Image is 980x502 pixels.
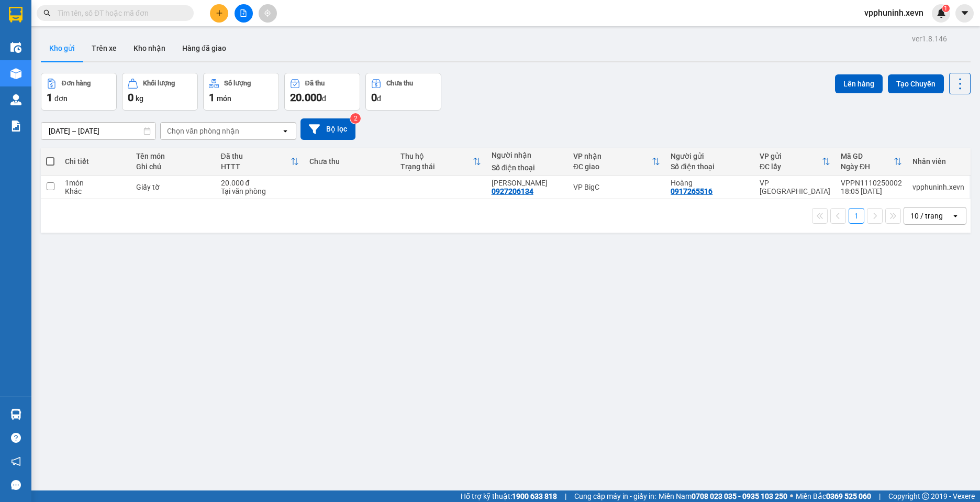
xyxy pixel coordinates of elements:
[942,5,950,12] sup: 1
[568,148,665,176] th: Toggle SortBy
[659,490,787,502] span: Miền Nam
[461,490,557,502] span: Hỗ trợ kỹ thuật:
[300,118,355,140] button: Bộ lọc
[951,212,960,220] svg: open
[259,4,277,23] button: aim
[65,179,126,187] div: 1 món
[565,490,566,502] span: |
[671,187,712,195] div: 0917265516
[128,91,133,104] span: 0
[386,80,413,87] div: Chưa thu
[841,162,894,171] div: Ngày ĐH
[492,187,533,195] div: 0927206134
[58,7,181,19] input: Tìm tên, số ĐT hoặc mã đơn
[912,183,964,191] div: vpphuninh.xevn
[10,94,21,105] img: warehouse-icon
[371,91,377,104] span: 0
[400,162,473,171] div: Trạng thái
[826,492,871,500] strong: 0369 525 060
[221,187,299,195] div: Tại văn phòng
[671,152,749,160] div: Người gửi
[10,68,21,79] img: warehouse-icon
[221,162,291,171] div: HTTT
[836,148,907,176] th: Toggle SortBy
[849,208,864,224] button: 1
[841,152,894,160] div: Mã GD
[879,490,881,502] span: |
[284,73,360,111] button: Đã thu20.000đ
[221,152,291,160] div: Đã thu
[235,4,253,23] button: file-add
[309,157,390,166] div: Chưa thu
[224,80,251,87] div: Số lượng
[11,433,21,443] span: question-circle
[167,126,239,136] div: Chọn văn phòng nhận
[955,4,974,23] button: caret-down
[912,157,964,166] div: Nhân viên
[395,148,486,176] th: Toggle SortBy
[240,9,247,17] span: file-add
[41,36,83,61] button: Kho gửi
[790,494,793,498] span: ⚪️
[377,94,381,103] span: đ
[136,183,210,191] div: Giấy tờ
[671,179,749,187] div: Hoàng
[11,456,21,466] span: notification
[912,33,947,45] div: ver 1.8.146
[43,9,51,17] span: search
[41,73,117,111] button: Đơn hàng1đơn
[65,157,126,166] div: Chi tiết
[62,80,91,87] div: Đơn hàng
[512,492,557,500] strong: 1900 633 818
[264,9,271,17] span: aim
[174,36,235,61] button: Hàng đã giao
[143,80,175,87] div: Khối lượng
[122,73,198,111] button: Khối lượng0kg
[47,91,52,104] span: 1
[65,187,126,195] div: Khác
[944,5,948,12] span: 1
[322,94,326,103] span: đ
[574,490,656,502] span: Cung cấp máy in - giấy in:
[11,480,21,490] span: message
[41,123,155,139] input: Select a date range.
[203,73,279,111] button: Số lượng1món
[692,492,787,500] strong: 0708 023 035 - 0935 103 250
[922,493,929,500] span: copyright
[54,94,68,103] span: đơn
[492,163,563,172] div: Số điện thoại
[835,74,883,93] button: Lên hàng
[796,490,871,502] span: Miền Bắc
[209,91,215,104] span: 1
[216,9,223,17] span: plus
[492,151,563,159] div: Người nhận
[573,162,652,171] div: ĐC giao
[960,8,970,18] span: caret-down
[10,42,21,53] img: warehouse-icon
[136,162,210,171] div: Ghi chú
[305,80,325,87] div: Đã thu
[10,121,21,132] img: solution-icon
[83,36,125,61] button: Trên xe
[760,179,830,195] div: VP [GEOGRAPHIC_DATA]
[760,162,822,171] div: ĐC lấy
[671,162,749,171] div: Số điện thoại
[573,183,660,191] div: VP BigC
[573,152,652,160] div: VP nhận
[910,211,943,221] div: 10 / trang
[221,179,299,187] div: 20.000 đ
[365,73,441,111] button: Chưa thu0đ
[937,8,946,18] img: icon-new-feature
[841,179,902,187] div: VPPN1110250002
[9,7,23,23] img: logo-vxr
[210,4,228,23] button: plus
[754,148,836,176] th: Toggle SortBy
[125,36,174,61] button: Kho nhận
[281,127,289,135] svg: open
[888,74,944,93] button: Tạo Chuyến
[217,94,231,103] span: món
[216,148,305,176] th: Toggle SortBy
[10,409,21,420] img: warehouse-icon
[290,91,322,104] span: 20.000
[400,152,473,160] div: Thu hộ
